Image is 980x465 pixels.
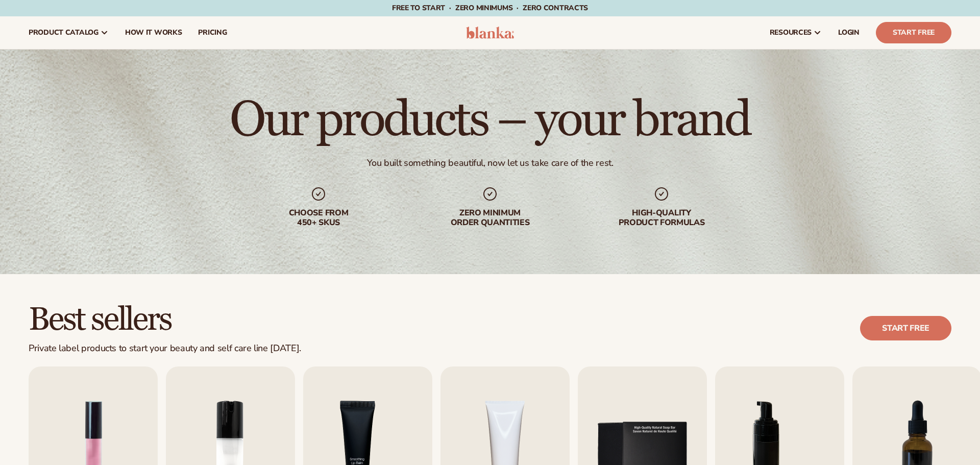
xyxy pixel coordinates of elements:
[770,29,812,37] span: resources
[117,16,190,49] a: How It Works
[830,16,868,49] a: LOGIN
[29,303,301,337] h2: Best sellers
[838,29,860,37] span: LOGIN
[29,343,301,354] div: Private label products to start your beauty and self care line [DATE].
[367,157,614,169] div: You built something beautiful, now let us take care of the rest.
[29,29,99,37] span: product catalog
[253,208,384,228] div: Choose from 450+ Skus
[392,3,588,13] span: Free to start · ZERO minimums · ZERO contracts
[230,96,750,145] h1: Our products – your brand
[876,22,951,43] a: Start Free
[762,16,830,49] a: resources
[198,29,227,37] span: pricing
[596,208,727,228] div: High-quality product formulas
[466,27,514,39] img: logo
[860,316,951,340] a: Start free
[190,16,235,49] a: pricing
[425,208,555,228] div: Zero minimum order quantities
[125,29,182,37] span: How It Works
[20,16,117,49] a: product catalog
